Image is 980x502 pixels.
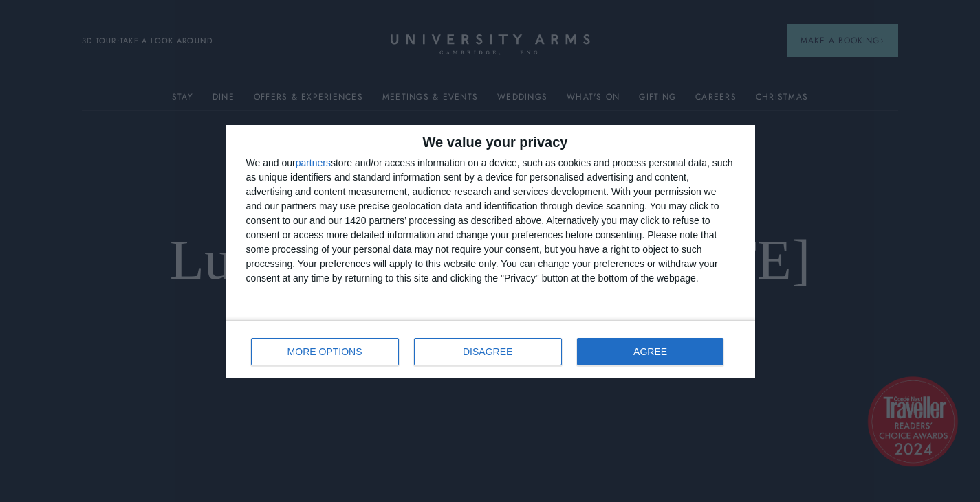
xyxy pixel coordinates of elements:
[463,347,512,356] span: DISAGREE
[296,158,331,168] button: partners
[633,347,667,356] span: AGREE
[226,125,755,378] div: qc-cmp2-ui
[287,347,362,356] span: MORE OPTIONS
[251,338,399,365] button: MORE OPTIONS
[246,135,734,149] h2: We value your privacy
[577,338,724,365] button: AGREE
[414,338,562,365] button: DISAGREE
[246,156,734,286] div: We and our store and/or access information on a device, such as cookies and process personal data...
